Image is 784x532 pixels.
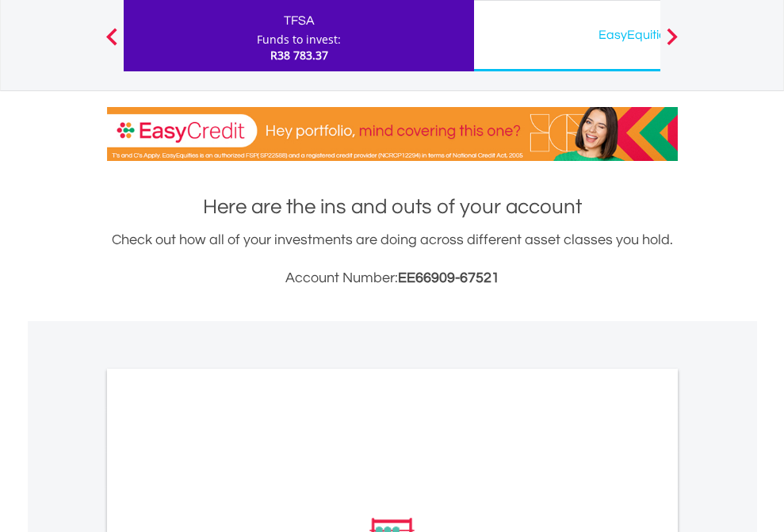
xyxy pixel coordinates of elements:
span: R38 783.37 [270,48,328,63]
h3: Account Number: [107,267,678,289]
img: EasyCredit Promotion Banner [107,107,678,161]
span: EE66909-67521 [398,270,499,285]
div: Funds to invest: [257,32,341,48]
h1: Here are the ins and outs of your account [107,193,678,221]
button: Next [656,36,688,52]
div: TFSA [133,10,465,32]
button: Previous [96,36,128,52]
div: Check out how all of your investments are doing across different asset classes you hold. [107,229,678,289]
